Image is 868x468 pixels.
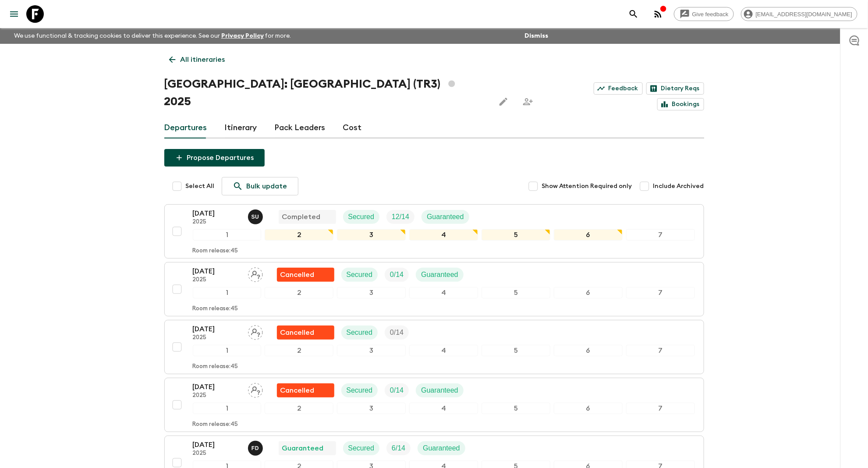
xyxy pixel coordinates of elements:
p: 2025 [193,219,241,226]
p: All itineraries [181,54,225,65]
div: 1 [193,287,262,298]
p: Guaranteed [423,443,460,454]
div: Flash Pack cancellation [277,268,334,282]
div: 3 [337,229,406,241]
div: 6 [554,287,623,298]
div: Trip Fill [385,383,409,397]
div: 2 [265,229,333,241]
div: 4 [409,403,478,414]
div: 5 [482,403,550,414]
span: Fatih Develi [248,443,265,450]
button: menu [5,5,23,23]
p: Bulk update [247,181,287,191]
p: Guaranteed [421,385,458,396]
a: Itinerary [225,117,257,138]
button: Edit this itinerary [495,93,512,110]
p: Guaranteed [282,443,324,454]
p: 6 / 14 [392,443,405,454]
p: Room release: 45 [193,363,238,370]
a: Bookings [657,98,704,110]
button: Propose Departures [164,149,265,167]
span: Assign pack leader [248,270,263,277]
a: Cost [343,117,362,138]
div: Secured [341,268,378,282]
p: Cancelled [280,327,315,338]
div: 2 [265,345,333,356]
a: Privacy Policy [221,33,264,39]
div: 4 [409,229,478,241]
p: Guaranteed [421,269,458,280]
p: 2025 [193,334,241,341]
span: Select All [186,182,215,191]
p: 0 / 14 [390,327,404,338]
div: 4 [409,287,478,298]
div: 3 [337,403,406,414]
p: Cancelled [280,385,315,396]
button: [DATE]2025Assign pack leaderFlash Pack cancellationSecuredTrip FillGuaranteed1234567Room release:45 [164,378,704,432]
p: Secured [347,269,373,280]
div: 7 [626,287,695,298]
p: 0 / 14 [390,269,404,280]
p: Room release: 45 [193,305,238,312]
div: Secured [343,210,380,224]
p: Secured [348,443,375,454]
a: Departures [164,117,207,138]
p: We use functional & tracking cookies to deliver this experience. See our for more. [11,28,295,44]
span: Share this itinerary [519,93,537,110]
button: [DATE]2025Assign pack leaderFlash Pack cancellationSecuredTrip Fill1234567Room release:45 [164,320,704,374]
p: 2025 [193,392,241,399]
div: 2 [265,403,333,414]
span: Sefa Uz [248,212,265,219]
a: Give feedback [674,7,734,21]
div: 6 [554,229,623,241]
span: [EMAIL_ADDRESS][DOMAIN_NAME] [751,11,857,18]
p: Secured [348,212,375,222]
p: [DATE] [193,266,241,277]
div: Trip Fill [385,268,409,282]
p: Completed [282,212,321,222]
button: Dismiss [522,30,550,42]
p: Guaranteed [427,212,464,222]
div: 3 [337,345,406,356]
p: Room release: 45 [193,421,238,428]
div: Trip Fill [385,326,409,340]
span: Give feedback [687,11,733,18]
p: Secured [347,327,373,338]
p: [DATE] [193,324,241,334]
a: All itineraries [164,51,230,68]
a: Feedback [594,82,643,95]
div: 7 [626,229,695,241]
div: 2 [265,287,333,298]
div: Secured [341,383,378,397]
span: Show Attention Required only [542,182,632,191]
a: Pack Leaders [275,117,326,138]
div: Trip Fill [386,441,411,455]
div: Flash Pack cancellation [277,326,334,340]
a: Bulk update [222,177,298,195]
span: Include Archived [653,182,704,191]
div: [EMAIL_ADDRESS][DOMAIN_NAME] [741,7,857,21]
div: 1 [193,229,262,241]
p: F D [252,445,259,452]
div: 6 [554,403,623,414]
div: 1 [193,403,262,414]
div: 4 [409,345,478,356]
div: Secured [341,326,378,340]
div: Flash Pack cancellation [277,383,334,397]
button: FD [248,441,265,456]
div: 1 [193,345,262,356]
p: Room release: 45 [193,248,238,255]
div: 7 [626,345,695,356]
div: Secured [343,441,380,455]
button: [DATE]2025Sefa UzCompletedSecuredTrip FillGuaranteed1234567Room release:45 [164,204,704,259]
p: 2025 [193,277,241,284]
p: Cancelled [280,269,315,280]
div: 5 [482,345,550,356]
div: 5 [482,229,550,241]
h1: [GEOGRAPHIC_DATA]: [GEOGRAPHIC_DATA] (TR3) 2025 [164,75,488,110]
div: 7 [626,403,695,414]
button: search adventures [625,5,642,23]
p: 2025 [193,450,241,457]
div: 5 [482,287,550,298]
p: [DATE] [193,208,241,219]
